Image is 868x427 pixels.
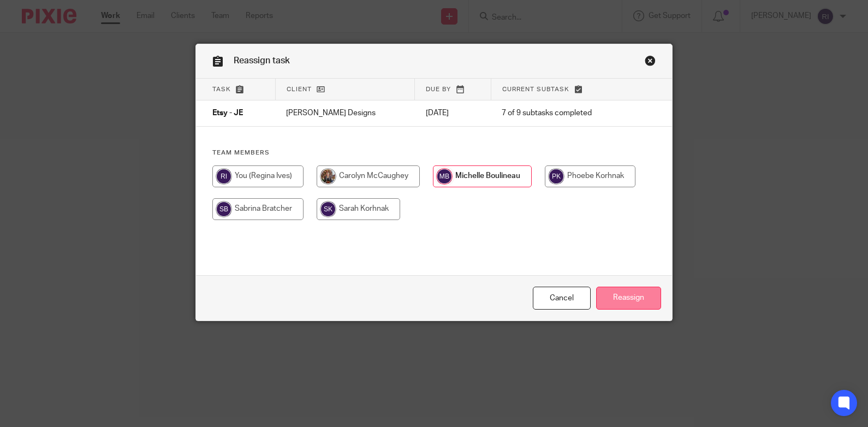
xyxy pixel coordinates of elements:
span: Task [212,86,231,92]
p: [DATE] [426,108,480,118]
td: 7 of 9 subtasks completed [491,100,631,127]
span: Client [287,86,312,92]
input: Reassign [596,287,661,310]
a: Close this dialog window [645,55,656,70]
span: Etsy - JE [212,110,243,117]
span: Current subtask [502,86,569,92]
span: Reassign task [234,56,290,65]
h4: Team members [212,149,656,157]
span: Due by [426,86,451,92]
a: Close this dialog window [533,287,591,310]
p: [PERSON_NAME] Designs [286,108,404,118]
